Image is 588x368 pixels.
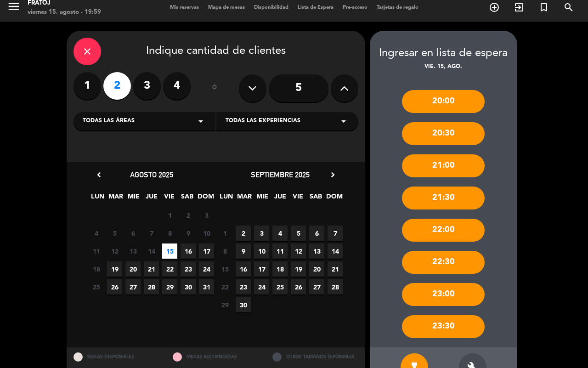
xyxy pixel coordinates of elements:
[309,279,324,294] span: 27
[108,191,123,206] span: MAR
[94,170,104,180] i: chevron_left
[249,5,293,10] span: Disponibilidad
[291,226,306,241] span: 5
[165,5,204,10] span: Mis reservas
[370,45,517,62] div: Ingresar en lista de espera
[402,283,485,306] div: 23:00
[272,243,288,259] span: 11
[328,170,338,180] i: chevron_right
[181,208,196,223] span: 2
[89,243,104,259] span: 11
[217,226,232,241] span: 1
[291,243,306,259] span: 12
[514,2,525,13] i: exit_to_app
[126,191,141,206] span: MIE
[89,279,104,294] span: 25
[219,191,234,206] span: LUN
[89,226,104,241] span: 4
[272,226,288,241] span: 4
[402,154,485,177] div: 21:00
[198,191,213,206] span: DOM
[73,72,101,100] label: 1
[125,226,141,241] span: 6
[563,2,574,13] i: search
[217,279,232,294] span: 22
[538,2,549,13] i: turned_in_not
[144,243,159,259] span: 14
[489,2,500,13] i: add_circle_outline
[107,226,122,241] span: 5
[180,191,195,206] span: SAB
[402,251,485,274] div: 22:30
[402,187,485,209] div: 21:30
[328,226,343,241] span: 7
[107,279,122,294] span: 26
[402,122,485,145] div: 20:30
[236,243,251,259] span: 9
[125,279,141,294] span: 27
[338,5,372,10] span: Pre-acceso
[162,191,177,206] span: VIE
[204,5,249,10] span: Mapa de mesas
[291,261,306,277] span: 19
[272,279,288,294] span: 25
[162,226,177,241] span: 8
[107,261,122,277] span: 19
[103,72,131,100] label: 2
[133,72,161,100] label: 3
[199,226,214,241] span: 10
[181,279,196,294] span: 30
[254,226,269,241] span: 3
[251,170,310,179] span: septiembre 2025
[166,347,266,367] div: MESAS RESTRINGIDAS
[237,191,252,206] span: MAR
[107,243,122,259] span: 12
[370,62,517,72] div: vie. 15, ago.
[254,191,270,206] span: MIE
[200,72,230,104] div: ó
[326,191,341,206] span: DOM
[266,347,365,367] div: OTROS TAMAÑOS DIPONIBLES
[199,261,214,277] span: 24
[328,261,343,277] span: 21
[130,170,173,179] span: agosto 2025
[90,191,105,206] span: LUN
[89,261,104,277] span: 18
[309,261,324,277] span: 20
[199,243,214,259] span: 17
[272,261,288,277] span: 18
[291,279,306,294] span: 26
[181,226,196,241] span: 9
[83,117,135,126] span: Todas las áreas
[28,8,101,17] div: viernes 15. agosto - 19:59
[308,191,323,206] span: SAB
[402,315,485,338] div: 23:30
[217,243,232,259] span: 8
[254,243,269,259] span: 10
[82,46,93,57] i: close
[309,243,324,259] span: 13
[272,191,288,206] span: JUE
[73,38,358,65] div: Indique cantidad de clientes
[162,261,177,277] span: 22
[309,226,324,241] span: 6
[125,243,141,259] span: 13
[217,297,232,312] span: 29
[236,297,251,312] span: 30
[402,90,485,113] div: 20:00
[199,208,214,223] span: 3
[236,226,251,241] span: 2
[217,261,232,277] span: 15
[125,261,141,277] span: 20
[195,116,206,127] i: arrow_drop_down
[67,347,166,367] div: MESAS DISPONIBLES
[254,261,269,277] span: 17
[144,226,159,241] span: 7
[144,191,159,206] span: JUE
[372,5,423,10] span: Tarjetas de regalo
[162,208,177,223] span: 1
[226,117,300,126] span: Todas las experiencias
[236,261,251,277] span: 16
[254,279,269,294] span: 24
[290,191,305,206] span: VIE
